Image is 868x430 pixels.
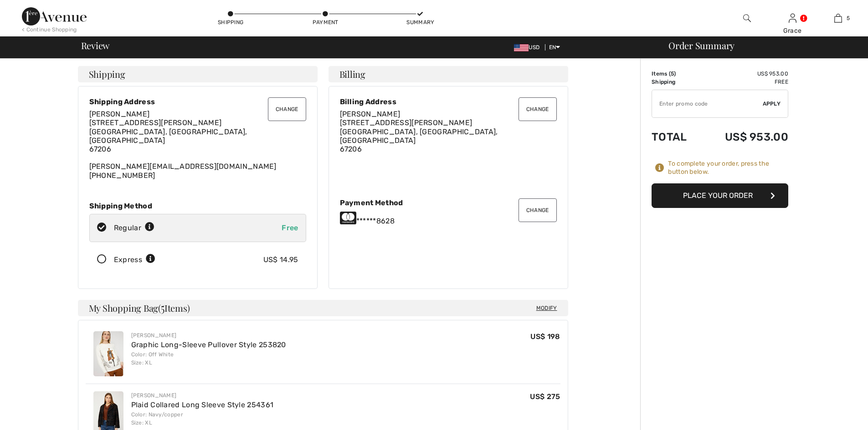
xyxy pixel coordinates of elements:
[657,41,863,50] div: Order Summary
[743,13,751,24] img: search the website
[131,391,274,400] div: [PERSON_NAME]
[114,254,155,265] div: Express
[217,18,244,26] div: Shipping
[834,13,842,24] img: My Bag
[406,18,434,26] div: Summary
[131,400,274,409] a: Plaid Collared Long Sleeve Style 254361
[514,44,529,51] img: US Dollar
[89,97,306,106] div: Shipping Address
[161,301,164,313] span: 5
[519,97,557,121] button: Change
[340,110,401,118] span: [PERSON_NAME]
[652,78,700,86] td: Shipping
[652,183,788,208] button: Place Your Order
[847,14,850,22] span: 5
[78,300,568,316] h4: My Shopping Bag
[700,78,788,86] td: Free
[131,340,286,349] a: Graphic Long-Sleeve Pullover Style 253820
[268,97,306,121] button: Change
[514,44,543,51] span: USD
[789,13,796,24] img: My Info
[340,118,498,153] span: [STREET_ADDRESS][PERSON_NAME] [GEOGRAPHIC_DATA], [GEOGRAPHIC_DATA], [GEOGRAPHIC_DATA] 67206
[789,14,796,22] a: Sign In
[263,254,298,265] div: US$ 14.95
[652,90,763,117] input: Promo code
[549,44,560,51] span: EN
[530,332,560,341] span: US$ 198
[131,350,286,367] div: Color: Off White Size: XL
[282,223,298,232] span: Free
[668,160,788,176] div: To complete your order, press the button below.
[519,198,557,222] button: Change
[158,302,190,314] span: ( Items)
[89,110,306,180] div: [PERSON_NAME][EMAIL_ADDRESS][DOMAIN_NAME] [PHONE_NUMBER]
[700,70,788,78] td: US$ 953.00
[22,25,77,34] div: < Continue Shopping
[340,97,557,106] div: Billing Address
[131,331,286,339] div: [PERSON_NAME]
[312,18,339,26] div: Payment
[339,70,365,79] span: Billing
[89,110,150,118] span: [PERSON_NAME]
[89,118,247,153] span: [STREET_ADDRESS][PERSON_NAME] [GEOGRAPHIC_DATA], [GEOGRAPHIC_DATA], [GEOGRAPHIC_DATA] 67206
[770,26,815,35] div: Grace
[530,392,560,401] span: US$ 275
[93,331,123,376] img: Graphic Long-Sleeve Pullover Style 253820
[340,198,557,207] div: Payment Method
[816,13,860,24] a: 5
[536,304,557,313] span: Modify
[652,70,700,78] td: Items ( )
[81,41,110,50] span: Review
[89,70,125,79] span: Shipping
[22,7,87,25] img: 1ère Avenue
[89,202,306,210] div: Shipping Method
[652,121,700,152] td: Total
[700,121,788,152] td: US$ 953.00
[763,100,781,108] span: Apply
[131,410,274,427] div: Color: Navy/copper Size: XL
[114,223,154,233] div: Regular
[671,71,674,77] span: 5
